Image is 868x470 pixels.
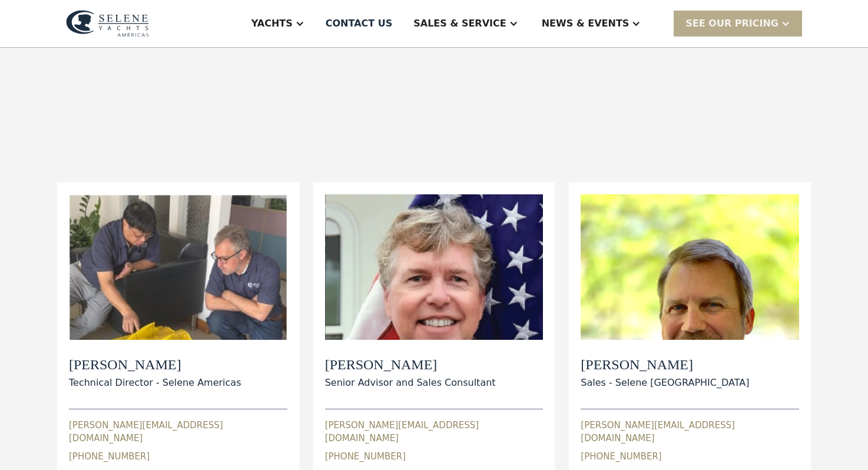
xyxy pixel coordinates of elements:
h2: [PERSON_NAME] [325,356,496,373]
div: Sales - Selene [GEOGRAPHIC_DATA] [581,376,749,390]
div: Senior Advisor and Sales Consultant [325,376,496,390]
h2: [PERSON_NAME] [581,356,749,373]
div: Contact US [326,16,393,31]
div: News & EVENTS [542,16,630,31]
div: [PERSON_NAME]Technical Director - Selene Americas[PERSON_NAME][EMAIL_ADDRESS][DOMAIN_NAME][PHONE_... [69,194,287,463]
div: Yachts [251,16,293,31]
div: SEE Our Pricing [685,16,778,31]
div: [PHONE_NUMBER] [325,450,406,464]
div: [PERSON_NAME]Sales - Selene [GEOGRAPHIC_DATA][PERSON_NAME][EMAIL_ADDRESS][DOMAIN_NAME][PHONE_NUMBER] [581,194,799,463]
div: [PERSON_NAME][EMAIL_ADDRESS][DOMAIN_NAME] [581,419,799,445]
div: [PHONE_NUMBER] [581,450,661,464]
div: [PHONE_NUMBER] [69,450,150,464]
div: Technical Director - Selene Americas [69,376,241,390]
div: [PERSON_NAME][EMAIL_ADDRESS][DOMAIN_NAME] [325,419,544,445]
div: [PERSON_NAME][EMAIL_ADDRESS][DOMAIN_NAME] [69,419,287,445]
h2: [PERSON_NAME] [69,356,241,373]
div: [PERSON_NAME]Senior Advisor and Sales Consultant[PERSON_NAME][EMAIL_ADDRESS][DOMAIN_NAME][PHONE_N... [325,194,544,463]
img: logo [66,10,149,37]
div: Sales & Service [413,16,506,31]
